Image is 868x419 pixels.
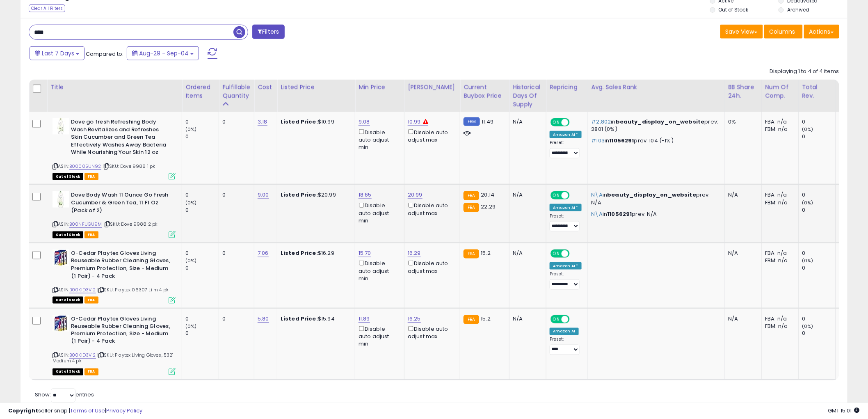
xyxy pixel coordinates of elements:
span: beauty_display_on_website [608,191,697,199]
div: Disable auto adjust min [359,201,398,224]
div: 0 [802,133,836,140]
div: [PERSON_NAME] [408,83,457,92]
small: (0%) [802,323,814,330]
div: Listed Price [281,83,352,92]
div: FBA: n/a [765,118,793,126]
div: Min Price [359,83,401,92]
div: 0 [222,118,248,126]
div: FBM: n/a [765,199,793,206]
a: 16.25 [408,315,421,323]
button: Aug-29 - Sep-04 [127,46,199,60]
p: in prev: 104 (-1%) [592,137,719,144]
div: 0.00 [839,118,852,126]
div: Disable auto adjust min [359,259,398,282]
div: 0 [802,191,836,199]
a: B00005UN92 [69,163,101,170]
div: 0 [185,191,219,199]
small: (0%) [802,199,814,206]
span: ON [551,119,562,126]
span: | SKU: Dove 9988 1 pk [103,163,155,169]
small: FBA [464,250,479,259]
div: FBM: n/a [765,323,793,330]
div: $10.99 [281,118,349,126]
div: 0.00 [839,191,852,199]
b: Dove go fresh Refreshing Body Wash Revitalizes and Refreshes Skin Cucumber and Green Tea Effectiv... [71,118,171,158]
div: Cost [258,83,274,92]
img: 31L9eeEnZAL._SL40_.jpg [53,118,69,135]
div: $15.94 [281,315,349,323]
div: Disable auto adjust max [408,259,454,275]
span: 11056291 [610,137,634,144]
div: N/A [729,250,756,257]
div: 0 [802,264,836,272]
div: N/A [513,250,540,257]
div: Displaying 1 to 4 of 4 items [770,68,839,76]
small: (0%) [185,323,197,330]
a: 18.65 [359,191,372,199]
span: OFF [569,316,582,323]
small: (0%) [802,257,814,264]
p: in prev: N/A [592,191,719,206]
span: Show: entries [35,391,94,399]
img: 517gQj0B1vL._SL40_.jpg [53,250,69,266]
button: Columns [764,25,803,39]
a: Privacy Policy [106,407,142,414]
p: in prev: N/A [592,211,719,218]
span: ON [551,316,562,323]
span: Aug-29 - Sep-04 [139,49,189,57]
small: FBA [464,203,479,212]
div: 0 [802,118,836,126]
img: 517gQj0B1vL._SL40_.jpg [53,315,69,332]
div: 0 [802,206,836,214]
div: FBM: n/a [765,257,793,264]
div: FBA: n/a [765,250,793,257]
span: #2,802 [592,118,611,126]
span: Compared to: [86,50,123,58]
div: N/A [513,118,540,126]
a: 5.80 [258,315,269,323]
div: Title [50,83,178,92]
small: (0%) [185,257,197,264]
div: FBA: n/a [765,315,793,323]
div: Preset: [550,213,582,232]
span: | SKU: Playtex Living Gloves, 5321 Medium 4 pk [53,352,174,364]
b: O-Cedar Playtex Gloves Living Reuseable Rubber Cleaning Gloves, Premium Protection, Size - Medium... [71,315,171,348]
span: FBA [85,369,98,375]
div: 0 [222,191,248,199]
a: 9.08 [359,118,370,126]
div: Preset: [550,140,582,158]
span: FBA [85,231,98,238]
div: $20.99 [281,191,349,199]
span: Last 7 Days [42,49,74,57]
div: Amazon AI * [550,204,582,211]
small: FBM [464,117,480,126]
a: 3.18 [258,118,267,126]
img: 31TWGZ3azPL._SL40_.jpg [53,191,69,208]
div: BB Share 24h. [729,83,758,100]
div: Preset: [550,337,582,355]
div: Amazon AI * [550,131,582,138]
span: 15.2 [481,315,491,323]
div: Amazon AI [550,328,578,335]
div: Amazon AI * [550,262,582,270]
strong: Copyright [8,407,38,414]
span: N\A [592,210,603,218]
label: Out of Stock [719,6,749,13]
div: Disable auto adjust min [359,325,398,348]
a: B00KID3VI2 [69,286,96,293]
span: 20.14 [481,191,495,199]
div: ASIN: [53,315,176,374]
div: 0 [802,250,836,257]
div: Repricing [550,83,585,92]
div: 0 [185,315,219,323]
span: #103 [592,137,605,144]
div: FBA: n/a [765,191,793,199]
div: ASIN: [53,118,176,179]
div: Historical Days Of Supply [513,83,543,109]
div: $16.29 [281,250,349,257]
a: 7.06 [258,249,269,257]
span: OFF [569,192,582,199]
span: 11056291 [608,210,632,218]
b: Listed Price: [281,249,318,257]
div: N/A [513,315,540,323]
